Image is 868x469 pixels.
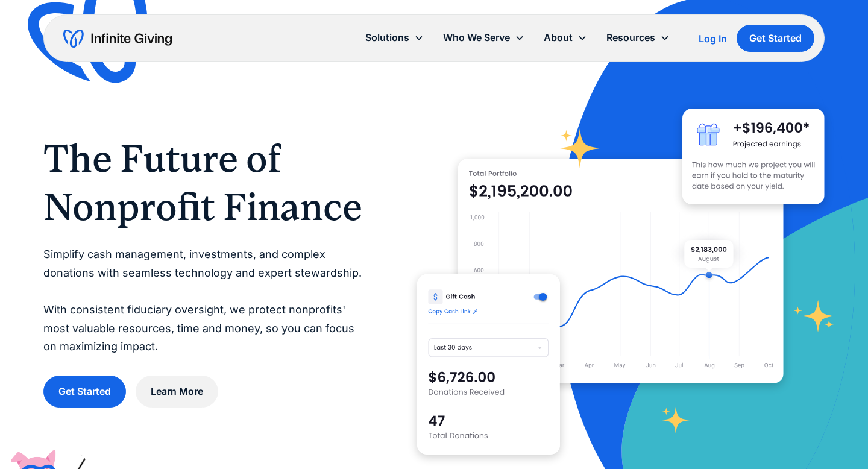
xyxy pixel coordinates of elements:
div: Solutions [356,25,433,51]
div: Log In [699,34,727,43]
img: donation software for nonprofits [417,274,559,455]
a: Get Started [737,25,814,52]
img: nonprofit donation platform [458,159,784,383]
div: Solutions [365,30,409,46]
div: Resources [606,30,655,46]
div: Who We Serve [433,25,534,51]
div: Who We Serve [443,30,510,46]
div: About [544,30,573,46]
p: Simplify cash management, investments, and complex donations with seamless technology and expert ... [43,245,369,356]
div: About [534,25,597,51]
a: Learn More [136,376,218,408]
div: Resources [597,25,679,51]
img: fundraising star [794,300,835,332]
a: Get Started [43,376,126,408]
h1: The Future of Nonprofit Finance [43,134,369,231]
a: home [63,29,172,48]
a: Log In [699,31,727,46]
